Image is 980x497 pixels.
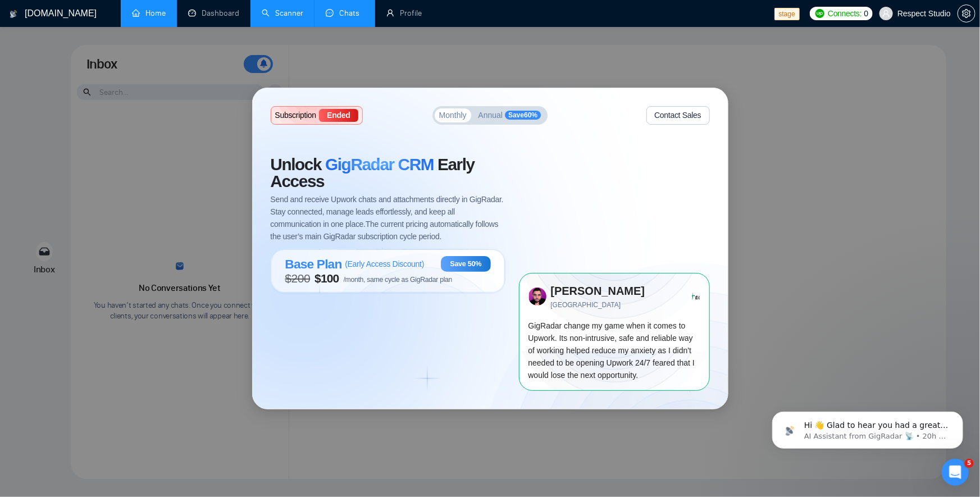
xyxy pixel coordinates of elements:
span: Hi 👋 Glad to hear you had a great experience with us! 🙌 ​ Could you spare 20 seconds to leave a r... [49,33,193,120]
button: AnnualSave60% [474,108,546,122]
span: Monthly [439,111,467,119]
span: $ 200 [285,272,311,285]
a: messageChats [326,8,364,18]
span: Annual [478,111,503,119]
img: upwork-logo.png [815,9,824,18]
a: dashboardDashboard [188,8,239,18]
a: setting [958,9,976,18]
a: searchScanner [262,8,303,18]
span: Connects: [828,7,862,20]
span: 5 [965,459,974,468]
img: Trust Pilot [692,293,700,300]
button: Base Plan(Early Access Discount)Save 50%$200$100/month, same cycle as GigRadar plan [271,249,505,298]
span: user [882,10,890,17]
span: Subscription [275,111,316,119]
p: Message from AI Assistant from GigRadar 📡, sent 20h ago [49,43,194,53]
strong: [PERSON_NAME] [551,285,645,297]
span: [GEOGRAPHIC_DATA] [551,300,691,311]
span: GigRadar CRM [325,155,434,174]
span: ( Early Access Discount ) [345,259,424,268]
span: Unlock Early Access [271,156,505,190]
img: logo [10,5,17,23]
span: /month, same cycle as GigRadar plan [344,276,453,284]
iframe: Intercom live chat [942,459,969,486]
a: userProfile [386,8,422,18]
img: 73x73.png [529,288,547,306]
button: Contact Sales [646,106,710,125]
span: Save 60 % [505,111,541,120]
span: 0 [864,7,869,20]
span: Save 50% [450,259,481,268]
button: Monthly [435,108,471,122]
span: Send and receive Upwork chats and attachments directly in GigRadar. Stay connected, manage leads ... [271,193,505,243]
span: setting [958,9,975,18]
span: stage [774,8,800,20]
button: setting [958,4,976,22]
span: GigRadar change my game when it comes to Upwork. Its non-intrusive, safe and reliable way of work... [528,321,695,380]
div: Ended [319,109,358,122]
span: $ 100 [314,272,339,285]
a: homeHome [132,8,166,18]
span: Base Plan [285,257,342,272]
iframe: Intercom notifications message [755,388,980,467]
